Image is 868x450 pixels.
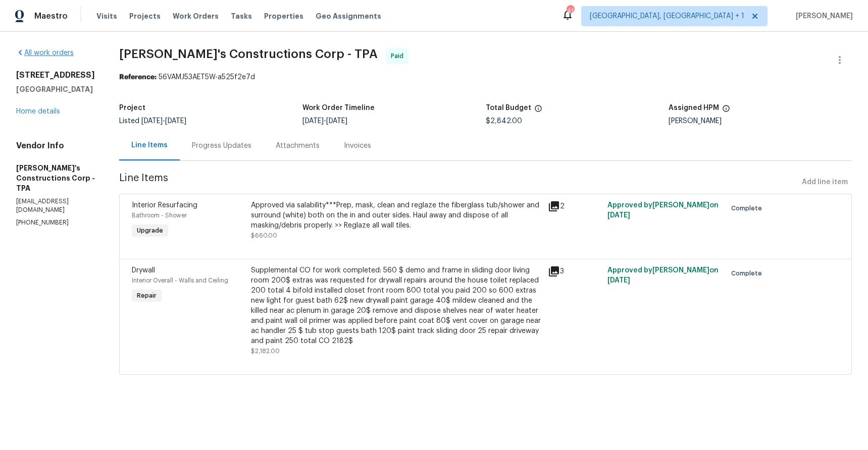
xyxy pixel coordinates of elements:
[16,218,95,227] p: [PHONE_NUMBER]
[302,118,347,125] span: -
[119,72,852,82] div: 56VAMJ53AET5W-a525f2e7d
[607,202,719,219] span: Approved by [PERSON_NAME] on
[119,173,798,192] span: Line Items
[141,118,163,125] span: [DATE]
[548,265,601,277] div: 3
[534,104,542,118] span: The total cost of line items that have been proposed by Opendoor. This sum includes line items th...
[16,163,95,193] h5: [PERSON_NAME]'s Constructions Corp - TPA
[251,265,542,346] div: Supplemental CO for work completed: 560 $ demo and frame in sliding door living room 200$ extras ...
[486,104,531,111] h5: Total Budget
[251,233,277,239] span: $660.00
[302,118,324,125] span: [DATE]
[669,118,852,125] div: [PERSON_NAME]
[119,104,145,111] h5: Project
[669,104,719,111] h5: Assigned HPM
[326,118,347,125] span: [DATE]
[173,11,219,21] span: Work Orders
[316,11,381,21] span: Geo Assignments
[132,267,155,274] span: Drywall
[16,70,95,80] h2: [STREET_ADDRESS]
[302,104,375,111] h5: Work Order Timeline
[16,108,60,115] a: Home details
[119,74,157,81] b: Reference:
[731,268,766,278] span: Complete
[607,277,630,284] span: [DATE]
[165,118,186,125] span: [DATE]
[16,84,95,94] h5: [GEOGRAPHIC_DATA]
[34,11,68,21] span: Maestro
[792,11,853,21] span: [PERSON_NAME]
[722,104,730,118] span: The hpm assigned to this work order.
[391,51,407,61] span: Paid
[590,11,744,21] span: [GEOGRAPHIC_DATA], [GEOGRAPHIC_DATA] + 1
[251,200,542,231] div: Approved via salability***Prep, mask, clean and reglaze the fiberglass tub/shower and surround (w...
[731,203,766,213] span: Complete
[16,141,95,151] h4: Vendor Info
[607,212,630,219] span: [DATE]
[133,226,167,236] span: Upgrade
[231,13,252,20] span: Tasks
[141,118,186,125] span: -
[344,141,371,151] div: Invoices
[192,141,251,151] div: Progress Updates
[607,267,719,284] span: Approved by [PERSON_NAME] on
[132,277,228,284] span: Interior Overall - Walls and Ceiling
[133,291,161,301] span: Repair
[264,11,303,21] span: Properties
[486,118,522,125] span: $2,842.00
[119,48,378,60] span: [PERSON_NAME]'s Constructions Corp - TPA
[132,202,197,209] span: Interior Resurfacing
[548,200,601,212] div: 2
[129,11,161,21] span: Projects
[96,11,117,21] span: Visits
[567,6,574,16] div: 41
[251,348,280,354] span: $2,182.00
[132,212,187,218] span: Bathroom - Shower
[131,140,168,150] div: Line Items
[119,118,186,125] span: Listed
[276,141,320,151] div: Attachments
[16,49,74,57] a: All work orders
[16,197,95,214] p: [EMAIL_ADDRESS][DOMAIN_NAME]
